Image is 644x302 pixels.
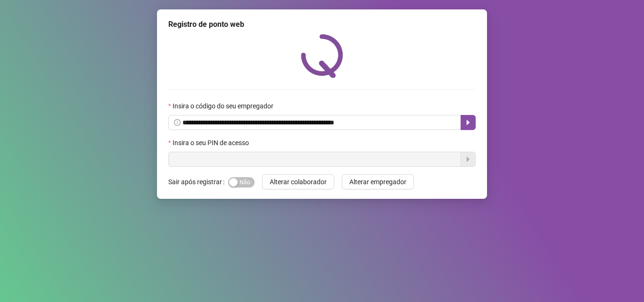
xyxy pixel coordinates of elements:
[342,174,414,189] button: Alterar empregador
[168,19,476,30] div: Registro de ponto web
[168,174,228,189] label: Sair após registrar
[349,177,406,187] span: Alterar empregador
[174,119,181,126] span: info-circle
[301,34,343,78] img: QRPoint
[464,119,472,126] span: caret-right
[270,177,327,187] span: Alterar colaborador
[168,101,280,111] label: Insira o código do seu empregador
[262,174,334,189] button: Alterar colaborador
[168,138,255,148] label: Insira o seu PIN de acesso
